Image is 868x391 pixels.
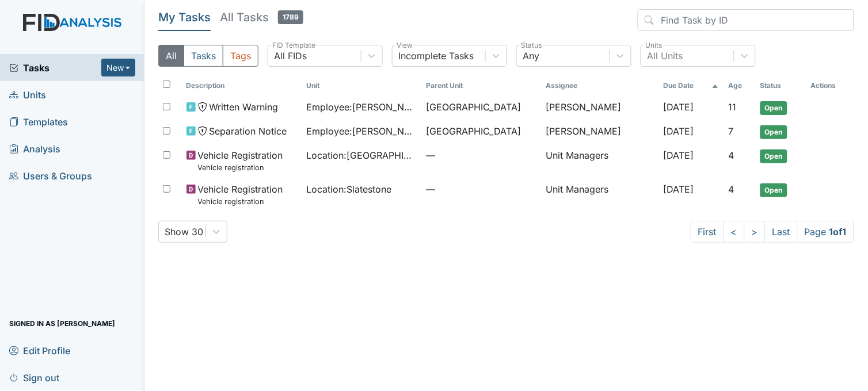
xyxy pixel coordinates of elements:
[198,162,283,173] small: Vehicle registration
[760,183,787,197] span: Open
[664,183,694,195] span: [DATE]
[9,61,101,75] a: Tasks
[728,149,734,161] span: 4
[426,148,536,162] span: —
[647,49,683,63] div: All Units
[278,10,303,24] span: 1789
[9,342,70,359] span: Edit Profile
[806,76,854,95] th: Actions
[760,125,787,139] span: Open
[542,76,659,95] th: Assignee
[158,45,184,67] button: All
[664,125,694,137] span: [DATE]
[9,369,59,386] span: Sign out
[306,182,391,196] span: Location : Slatestone
[306,124,417,138] span: Employee : [PERSON_NAME]
[664,149,694,161] span: [DATE]
[158,45,258,67] div: Type filter
[158,9,211,25] h5: My Tasks
[744,221,766,243] a: >
[184,45,223,67] button: Tasks
[542,120,659,144] td: [PERSON_NAME]
[9,167,92,185] span: Users & Groups
[198,196,283,207] small: Vehicle registration
[760,101,787,115] span: Open
[9,86,46,103] span: Units
[542,95,659,120] td: [PERSON_NAME]
[829,226,847,237] strong: 1 of 1
[182,76,302,95] th: Toggle SortBy
[398,49,474,63] div: Incomplete Tasks
[220,9,303,25] h5: All Tasks
[210,124,287,138] span: Separation Notice
[797,221,854,243] span: Page
[765,221,798,243] a: Last
[274,49,307,63] div: All FIDs
[638,9,854,31] input: Find Task by ID
[728,183,734,195] span: 4
[9,140,60,158] span: Analysis
[426,100,521,114] span: [GEOGRAPHIC_DATA]
[426,124,521,138] span: [GEOGRAPHIC_DATA]
[302,76,421,95] th: Toggle SortBy
[101,59,136,76] button: New
[691,221,854,243] nav: task-pagination
[198,148,283,173] span: Vehicle Registration Vehicle registration
[523,49,539,63] div: Any
[165,225,203,239] div: Show 30
[542,144,659,178] td: Unit Managers
[724,221,745,243] a: <
[691,221,724,243] a: First
[198,182,283,207] span: Vehicle Registration Vehicle registration
[659,76,724,95] th: Toggle SortBy
[210,100,279,114] span: Written Warning
[728,125,733,137] span: 7
[724,76,756,95] th: Toggle SortBy
[426,182,536,196] span: —
[728,101,736,113] span: 11
[756,76,806,95] th: Toggle SortBy
[306,148,417,162] span: Location : [GEOGRAPHIC_DATA]
[9,315,115,332] span: Signed in as [PERSON_NAME]
[421,76,541,95] th: Toggle SortBy
[223,45,258,67] button: Tags
[306,100,417,114] span: Employee : [PERSON_NAME], Ky'Asia
[760,149,787,163] span: Open
[9,113,68,131] span: Templates
[664,101,694,113] span: [DATE]
[163,80,170,88] input: Toggle All Rows Selected
[542,178,659,212] td: Unit Managers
